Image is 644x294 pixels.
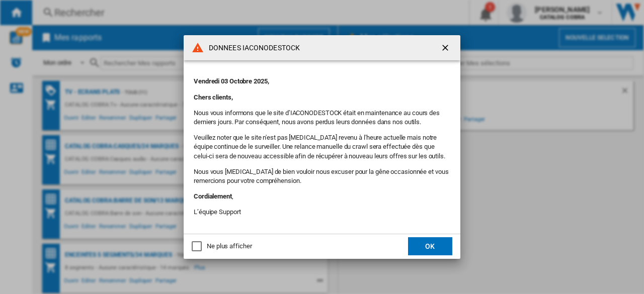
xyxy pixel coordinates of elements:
[194,192,450,201] p: ,
[207,242,252,251] div: Ne plus afficher
[436,38,456,58] button: getI18NText('BUTTONS.CLOSE_DIALOG')
[194,133,450,161] p: Veuillez noter que le site n'est pas [MEDICAL_DATA] revenu à l'heure actuelle mais notre équipe c...
[194,77,269,85] b: Vendredi 03 Octobre 2025,
[204,43,300,53] h4: DONNEES IACONODESTOCK
[194,109,450,127] p: Nous vous informons que le site d’IACONODESTOCK était en maintenance au cours des derniers jours....
[194,93,233,101] b: Chers clients,
[194,192,232,200] b: Cordialement
[194,208,450,217] p: L’équipe Support
[408,237,452,255] button: OK
[440,43,452,55] ng-md-icon: getI18NText('BUTTONS.CLOSE_DIALOG')
[192,242,252,251] md-checkbox: Ne plus afficher
[194,167,450,185] p: Nous vous [MEDICAL_DATA] de bien vouloir nous excuser pour la gêne occasionnée et vous remercions...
